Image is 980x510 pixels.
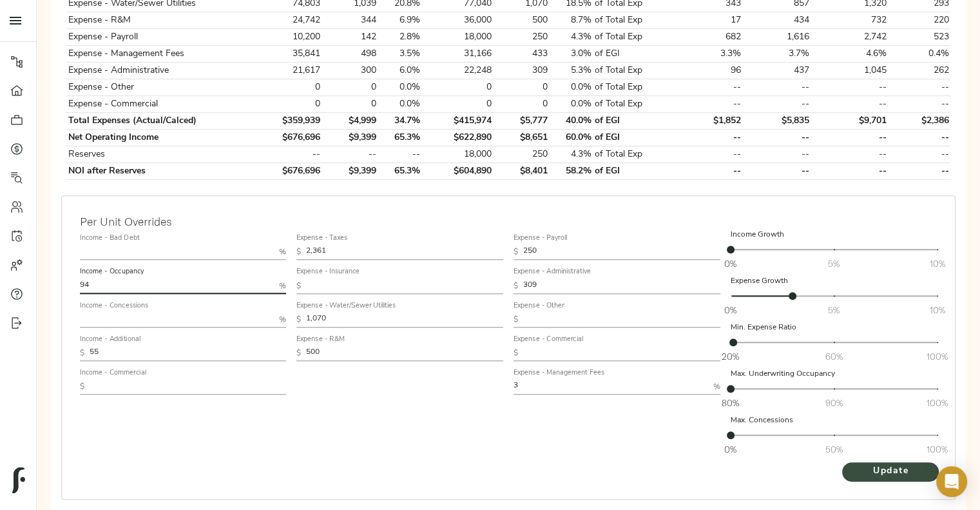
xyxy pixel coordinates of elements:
p: % [279,314,286,326]
td: -- [811,146,889,163]
span: 100% [927,443,948,456]
td: of EGI [593,46,668,63]
td: $622,890 [422,130,494,146]
td: -- [888,96,950,113]
span: 90% [825,397,843,409]
td: 0 [493,79,549,96]
td: -- [378,146,421,163]
td: -- [322,146,378,163]
td: 96 [668,63,742,79]
td: $359,939 [253,113,322,130]
td: $8,651 [493,130,549,146]
td: 24,742 [253,12,322,29]
span: 10% [929,304,945,317]
td: 300 [322,63,378,79]
td: $4,999 [322,113,378,130]
td: Total Expenses (Actual/Calced) [66,113,253,130]
td: Expense - Management Fees [66,46,253,63]
td: $9,399 [322,130,378,146]
td: 10,200 [253,29,322,46]
td: 0 [253,96,322,113]
span: 100% [927,397,948,409]
td: of Total Exp [593,63,668,79]
td: 0.4% [888,46,950,63]
td: 58.2% [550,163,593,180]
label: Income - Commercial [80,370,146,377]
p: Expense Growth [731,275,937,287]
td: 35,841 [253,46,322,63]
p: Max. Concessions [731,415,937,426]
td: -- [888,163,950,180]
p: $ [296,348,301,359]
td: $5,835 [742,113,811,130]
button: Update [842,462,939,482]
td: -- [888,79,950,96]
td: $676,696 [253,130,322,146]
p: $ [80,381,84,393]
td: 34.7% [378,113,421,130]
p: $ [514,246,518,258]
td: -- [742,163,811,180]
td: 732 [811,12,889,29]
td: $9,701 [811,113,889,130]
label: Income - Concessions [80,302,149,309]
td: -- [888,130,950,146]
td: 0 [422,79,494,96]
td: $1,852 [668,113,742,130]
td: -- [668,130,742,146]
td: 6.0% [378,63,421,79]
span: 80% [722,397,739,409]
td: 5.3% [550,63,593,79]
td: 0 [322,96,378,113]
p: Min. Expense Ratio [731,322,937,333]
td: -- [888,146,950,163]
td: 0 [253,79,322,96]
p: Max. Underwriting Occupancy [731,368,937,380]
td: 309 [493,63,549,79]
span: 5% [828,257,840,270]
td: $9,399 [322,163,378,180]
td: $676,696 [253,163,322,180]
td: 4.6% [811,46,889,63]
td: Expense - Administrative [66,63,253,79]
td: Expense - Commercial [66,96,253,113]
label: Income - Additional [80,336,140,343]
td: -- [253,146,322,163]
span: 20% [722,350,739,363]
td: Reserves [66,146,253,163]
p: % [713,381,720,393]
td: 250 [493,29,549,46]
td: 22,248 [422,63,494,79]
span: Update [855,464,926,480]
td: 0.0% [550,79,593,96]
td: 2,742 [811,29,889,46]
td: 2.8% [378,29,421,46]
td: -- [668,96,742,113]
td: of Total Exp [593,146,668,163]
td: 3.7% [742,46,811,63]
td: -- [811,130,889,146]
td: 17 [668,12,742,29]
div: Open Intercom Messenger [936,466,967,497]
p: $ [296,246,301,258]
td: Expense - Other [66,79,253,96]
td: 31,166 [422,46,494,63]
td: 40.0% [550,113,593,130]
span: 10% [929,257,945,270]
td: of EGI [593,163,668,180]
p: $ [514,280,518,292]
td: 498 [322,46,378,63]
label: Expense - R&M [296,336,345,343]
td: -- [742,146,811,163]
td: 0 [493,96,549,113]
label: Income - Occupancy [80,269,144,276]
td: $604,890 [422,163,494,180]
td: 4.3% [550,29,593,46]
td: 0 [322,79,378,96]
td: $8,401 [493,163,549,180]
label: Expense - Taxes [296,235,348,242]
td: 4.3% [550,146,593,163]
td: 434 [742,12,811,29]
td: 1,045 [811,63,889,79]
span: 100% [927,350,948,363]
